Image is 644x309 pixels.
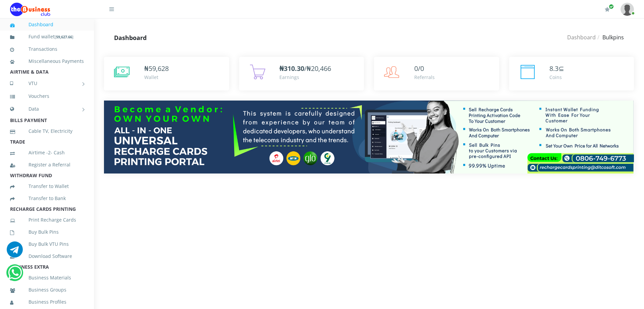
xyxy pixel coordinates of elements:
div: Wallet [144,74,169,81]
a: Business Materials [10,270,84,285]
a: Transfer to Bank [10,191,84,206]
div: ₦ [144,64,169,74]
a: ₦310.30/₦20,466 Earnings [239,57,364,90]
a: Fund wallet[59,627.66] [10,29,84,45]
li: Bulkpins [596,33,624,41]
a: Chat for support [7,246,23,258]
img: User [621,3,634,16]
a: Data [10,101,84,117]
span: Renew/Upgrade Subscription [609,4,614,9]
img: Logo [10,3,50,16]
a: Miscellaneous Payments [10,53,84,69]
img: multitenant_rcp.png [104,101,634,173]
a: Chat for support [8,270,22,281]
span: /₦20,466 [279,64,331,73]
span: 0/0 [414,64,424,73]
a: ₦59,628 Wallet [104,57,229,90]
div: Earnings [279,74,331,81]
b: 59,627.66 [56,34,72,39]
div: Referrals [414,74,435,81]
a: Register a Referral [10,157,84,172]
a: Buy Bulk VTU Pins [10,236,84,252]
small: [ ] [55,34,73,39]
a: Download Software [10,248,84,264]
a: Business Groups [10,282,84,298]
span: 59,628 [149,64,169,73]
div: Coins [549,74,564,81]
a: Cable TV, Electricity [10,123,84,139]
a: Dashboard [10,17,84,32]
a: Print Recharge Cards [10,212,84,228]
a: Transfer to Wallet [10,179,84,194]
a: Transactions [10,41,84,57]
a: Buy Bulk Pins [10,224,84,240]
b: ₦310.30 [279,64,304,73]
a: Vouchers [10,88,84,104]
div: ⊆ [549,64,564,74]
i: Renew/Upgrade Subscription [605,7,610,12]
strong: Dashboard [114,34,147,42]
a: VTU [10,75,84,92]
a: Airtime -2- Cash [10,145,84,160]
a: Dashboard [567,34,596,41]
span: 8.3 [549,64,558,73]
a: 0/0 Referrals [374,57,499,90]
